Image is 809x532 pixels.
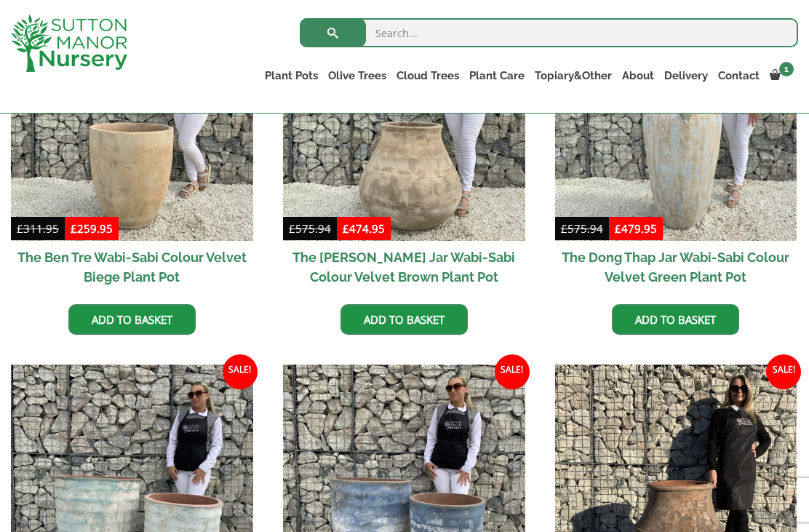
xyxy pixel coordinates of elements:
[617,65,659,86] a: About
[11,15,127,72] img: logo
[343,221,349,236] span: £
[289,221,331,236] bdi: 575.94
[555,241,797,293] h2: The Dong Thap Jar Wabi-Sabi Colour Velvet Green Plant Pot
[11,241,253,293] h2: The Ben Tre Wabi-Sabi Colour Velvet Biege Plant Pot
[615,221,657,236] bdi: 479.95
[260,65,323,86] a: Plant Pots
[323,65,391,86] a: Olive Trees
[300,18,798,47] input: Search...
[766,354,801,389] span: Sale!
[68,304,196,335] a: Add to basket: “The Ben Tre Wabi-Sabi Colour Velvet Biege Plant Pot”
[615,221,621,236] span: £
[71,221,77,236] span: £
[612,304,739,335] a: Add to basket: “The Dong Thap Jar Wabi-Sabi Colour Velvet Green Plant Pot”
[561,221,603,236] bdi: 575.94
[71,221,113,236] bdi: 259.95
[391,65,464,86] a: Cloud Trees
[343,221,385,236] bdi: 474.95
[561,221,567,236] span: £
[464,65,530,86] a: Plant Care
[659,65,713,86] a: Delivery
[17,221,59,236] bdi: 311.95
[17,221,23,236] span: £
[223,354,258,389] span: Sale!
[289,221,295,236] span: £
[495,354,530,389] span: Sale!
[530,65,617,86] a: Topiary&Other
[713,65,765,86] a: Contact
[340,304,468,335] a: Add to basket: “The Binh Duong Jar Wabi-Sabi Colour Velvet Brown Plant Pot”
[283,241,525,293] h2: The [PERSON_NAME] Jar Wabi-Sabi Colour Velvet Brown Plant Pot
[765,65,798,86] a: 1
[779,62,794,76] span: 1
